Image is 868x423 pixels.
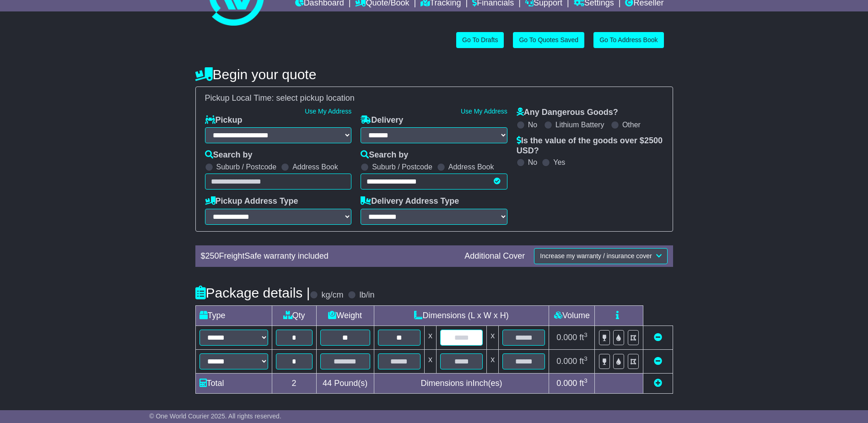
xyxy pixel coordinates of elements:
[540,252,652,260] span: Increase my warranty / insurance cover
[196,251,460,261] div: $ FreightSafe warranty included
[513,32,584,48] a: Go To Quotes Saved
[517,146,534,155] span: USD
[361,196,459,206] label: Delivery Address Type
[456,32,504,48] a: Go To Drafts
[460,251,529,261] div: Additional Cover
[321,290,343,300] label: kg/cm
[534,248,667,264] button: Increase my warranty / insurance cover
[276,93,355,103] span: select pickup location
[195,285,310,300] h4: Package details |
[579,379,588,388] span: ft
[305,108,351,115] a: Use My Address
[556,333,577,342] span: 0.000
[584,377,588,384] sup: 3
[654,379,662,388] a: Add new item
[579,357,588,366] span: ft
[292,163,338,171] label: Address Book
[549,305,595,325] td: Volume
[644,136,663,145] span: 2500
[654,357,662,366] a: Remove this item
[272,373,316,393] td: 2
[374,305,549,325] td: Dimensions (L x W x H)
[316,373,374,393] td: Pound(s)
[424,325,436,349] td: x
[359,290,374,300] label: lb/in
[579,333,588,342] span: ft
[556,357,577,366] span: 0.000
[272,305,316,325] td: Qty
[553,158,565,167] label: Yes
[195,67,673,82] h4: Begin your quote
[593,32,663,48] a: Go To Address Book
[556,379,577,388] span: 0.000
[622,120,641,129] label: Other
[205,251,219,260] span: 250
[555,120,604,129] label: Lithium Battery
[487,349,499,373] td: x
[205,115,243,125] label: Pickup
[216,163,277,171] label: Suburb / Postcode
[528,158,537,167] label: No
[195,373,272,393] td: Total
[654,333,662,342] a: Remove this item
[528,120,537,129] label: No
[361,115,403,125] label: Delivery
[448,163,494,171] label: Address Book
[584,355,588,362] sup: 3
[195,305,272,325] td: Type
[149,412,281,420] span: © One World Courier 2025. All rights reserved.
[323,379,332,388] span: 44
[584,331,588,338] sup: 3
[205,150,253,160] label: Search by
[316,305,374,325] td: Weight
[372,163,432,171] label: Suburb / Postcode
[361,150,408,160] label: Search by
[374,373,549,393] td: Dimensions in Inch(es)
[461,108,507,115] a: Use My Address
[205,196,298,206] label: Pickup Address Type
[424,349,436,373] td: x
[487,325,499,349] td: x
[517,108,618,118] label: Any Dangerous Goods?
[517,136,663,156] label: Is the value of the goods over $ ?
[200,93,668,103] div: Pickup Local Time:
